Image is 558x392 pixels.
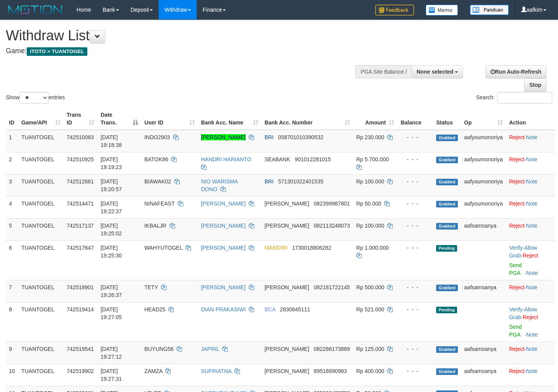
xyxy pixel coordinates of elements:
[400,367,430,375] div: - - -
[356,156,389,162] span: Rp 5.700.000
[262,108,353,130] th: Bank Acc. Number: activate to sort column ascending
[356,223,384,229] span: Rp 100.000
[18,196,64,218] td: TUANTOGEL
[265,346,309,352] span: [PERSON_NAME]
[265,178,274,185] span: BRI
[356,284,384,290] span: Rp 500.000
[436,245,457,252] span: Pending
[526,332,538,338] a: Note
[417,69,454,75] span: None selected
[400,222,430,230] div: - - -
[509,156,525,162] a: Reject
[400,178,430,185] div: - - -
[526,346,538,352] a: Note
[280,306,310,313] span: Copy 2830845111 to clipboard
[509,324,522,338] a: Send PGA
[6,196,18,218] td: 4
[144,346,173,352] span: BUYUNG56
[18,108,64,130] th: Game/API: activate to sort column ascending
[436,285,458,291] span: Grabbed
[356,368,384,374] span: Rp 400.000
[509,245,537,259] span: ·
[101,223,122,237] span: [DATE] 19:25:02
[201,134,246,140] a: [PERSON_NAME]
[101,368,122,382] span: [DATE] 19:27:31
[470,5,509,15] img: panduan.png
[265,223,309,229] span: [PERSON_NAME]
[201,346,219,352] a: JAPRIL
[101,346,122,360] span: [DATE] 19:27:12
[526,270,538,276] a: Note
[314,284,350,290] span: Copy 082181722145 to clipboard
[67,134,94,140] span: 742510083
[6,364,18,386] td: 10
[526,178,538,185] a: Note
[397,108,433,130] th: Balance
[506,108,555,130] th: Action
[353,108,397,130] th: Amount: activate to sort column ascending
[436,346,458,353] span: Grabbed
[18,280,64,302] td: TUANTOGEL
[67,245,94,251] span: 742517647
[201,156,251,162] a: HANDRI HARIANTO
[101,134,122,148] span: [DATE] 19:18:38
[506,280,555,302] td: ·
[144,284,158,290] span: TETY
[497,92,552,104] input: Search:
[101,284,122,298] span: [DATE] 19:26:37
[461,196,506,218] td: aafyoumonoriya
[6,174,18,196] td: 3
[506,342,555,364] td: ·
[201,368,231,374] a: SUPRIATNA
[506,218,555,240] td: ·
[526,223,538,229] a: Note
[509,284,525,290] a: Reject
[461,342,506,364] td: aafsamsanya
[67,178,94,185] span: 742512661
[101,245,122,259] span: [DATE] 19:25:30
[400,306,430,313] div: - - -
[295,156,331,162] span: Copy 901012281015 to clipboard
[509,223,525,229] a: Reject
[509,368,525,374] a: Reject
[141,108,198,130] th: User ID: activate to sort column ascending
[523,252,538,259] a: Reject
[506,302,555,342] td: · ·
[18,364,64,386] td: TUANTOGEL
[436,179,458,185] span: Grabbed
[461,218,506,240] td: aafsamsanya
[433,108,461,130] th: Status
[101,200,122,214] span: [DATE] 19:22:37
[265,200,309,207] span: [PERSON_NAME]
[18,130,64,152] td: TUANTOGEL
[509,200,525,207] a: Reject
[461,364,506,386] td: aafsamsanya
[509,306,537,320] a: Allow Grab
[265,156,290,162] span: SEABANK
[400,155,430,163] div: - - -
[526,368,538,374] a: Note
[506,174,555,196] td: ·
[476,92,552,104] label: Search:
[144,306,165,313] span: HEAD25
[292,245,331,251] span: Copy 1730018806282 to clipboard
[101,306,122,320] span: [DATE] 19:27:05
[67,306,94,313] span: 742519414
[526,134,538,140] a: Note
[509,245,523,251] a: Verify
[526,156,538,162] a: Note
[67,346,94,352] span: 742519541
[265,368,309,374] span: [PERSON_NAME]
[201,245,246,251] a: [PERSON_NAME]
[461,280,506,302] td: aafsamsanya
[526,200,538,207] a: Note
[144,134,170,140] span: INDO2903
[509,306,523,313] a: Verify
[436,135,458,141] span: Grabbed
[485,65,546,78] a: Run Auto-Refresh
[6,240,18,280] td: 6
[375,5,414,16] img: Feedback.jpg
[18,218,64,240] td: TUANTOGEL
[6,152,18,174] td: 2
[461,174,506,196] td: aafyoumonoriya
